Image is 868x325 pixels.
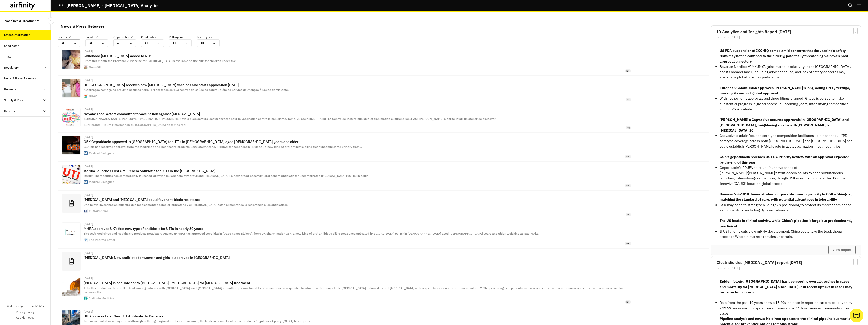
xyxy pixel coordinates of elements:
[58,35,85,39] p: Diseases :
[84,174,370,178] span: Iterum Therapeutics has commercially launched Orlynvah (sulopenem etzadroxil and [MEDICAL_DATA]),...
[169,35,197,39] p: Pathogens :
[16,310,34,314] a: Privacy Policy
[58,133,709,161] a: [DATE]GSK Gepotidacin approved in [GEOGRAPHIC_DATA] for UTIs in [DEMOGRAPHIC_DATA] aged [DEMOGRAP...
[84,281,631,285] p: [MEDICAL_DATA] is non-inferior to [MEDICAL_DATA]-[MEDICAL_DATA] for [MEDICAL_DATA] treatment
[58,249,709,274] a: [DATE][MEDICAL_DATA]: New antibiotic for women and girls is approved in [GEOGRAPHIC_DATA]
[58,274,709,307] a: [DATE][MEDICAL_DATA] is non-inferior to [MEDICAL_DATA]-[MEDICAL_DATA] for [MEDICAL_DATA] treatmen...
[84,319,316,323] span: In a move hailed as a major breakthrough in the fight against antibiotic resistance, the Medicine...
[89,95,97,98] div: BHAZ
[61,22,105,30] div: News & Press Releases
[717,30,856,34] h2: ID Analytics and Insights Report [DATE]
[84,232,539,235] span: The UK’s Medicines and Healthcare products Regulatory Agency (MHRA) has approved gepotidacin (tra...
[625,300,631,304] span: en
[84,256,631,260] p: [MEDICAL_DATA]: New antibiotic for women and girls is approved in [GEOGRAPHIC_DATA]
[84,194,631,197] div: [DATE]
[59,1,159,10] button: [PERSON_NAME] - [MEDICAL_DATA] Analytics
[84,140,631,144] p: GSK Gepotidacin approved in [GEOGRAPHIC_DATA] for UTIs in [DEMOGRAPHIC_DATA] aged [DEMOGRAPHIC_DA...
[84,169,631,173] p: Iterum Launches First Oral Penem Antibiotic for UTIs in the [GEOGRAPHIC_DATA]
[89,210,108,213] div: EL NACIONAL
[720,202,853,213] p: GSK may need to strengthen Shingrix’s positioning to protect its market dominance as competitors,...
[84,165,631,168] div: [DATE]
[84,222,631,226] div: [DATE]
[720,117,849,133] strong: [PERSON_NAME]’s Capvaxive secures approvals in [GEOGRAPHIC_DATA] and [GEOGRAPHIC_DATA], heighteni...
[626,126,631,130] span: fr
[720,165,853,186] p: Gepotidacin’s PDUFA date just four days ahead of [PERSON_NAME]/[PERSON_NAME]'s zoliflodacin point...
[828,246,856,254] button: View Report
[626,213,631,216] span: es
[84,297,88,300] img: cropped-Favicon-Logo-big-e1434924846398-300x300.png
[84,112,631,116] p: Nayala: Local actors committed to vaccination against [MEDICAL_DATA].
[84,59,237,63] span: From this month the Prevenar 20 vaccine for [MEDICAL_DATA] is available on the NIP for children u...
[850,309,863,322] button: Ask our analysts
[58,191,709,219] a: [DATE][MEDICAL_DATA] and [MEDICAL_DATA] could favor antibiotic resistanceUna nueva investigación ...
[16,315,34,320] a: Cookie Policy
[62,136,80,154] img: 295590-gsk-50.jpg
[58,162,709,191] a: [DATE]Iterum Launches First Oral Penem Antibiotic for UTIs in the [GEOGRAPHIC_DATA]Iterum Therape...
[720,300,853,316] p: Data from the past 10 years show a 15.9% increase in reported case rates, driven by a 27.9% incre...
[720,155,850,165] strong: GSK’s gepotidacin receives US FDA Priority Review with an approval expected by the end of this year
[4,33,30,37] div: Latest Information
[84,66,88,69] img: favicon.ico
[4,54,11,59] div: Trials
[717,267,856,270] div: Posted on [DATE]
[62,50,80,69] img: Childhood-pneumococcal-vaccine-added-to-NIP.aspx
[84,94,88,98] img: cropped-bhaz-favicon-270x270.jpg
[89,297,114,300] div: 2 Minute Medicine
[84,83,631,87] p: BH [GEOGRAPHIC_DATA] receives new [MEDICAL_DATA] vaccines and starts application [DATE]
[89,238,115,241] div: The Pharma Letter
[625,242,631,245] span: en
[62,79,80,97] img: vacinacao-infantil.jpg
[720,133,853,149] p: Capvaxive’s adult-focused serotype composition facilitates its broader adult IPD serotype coverag...
[625,155,631,158] span: en
[84,180,88,184] img: favicon.ico
[84,108,631,111] div: [DATE]
[84,286,623,294] span: 1. In this randomized controlled trial, among patients with [MEDICAL_DATA], oral [MEDICAL_DATA] m...
[58,76,709,105] a: [DATE]BH [GEOGRAPHIC_DATA] receives new [MEDICAL_DATA] vaccines and starts application [DATE]A ap...
[84,88,289,92] span: A aplicação começa na próxima segunda-feira (1º) em todos os 153 centros de saúde da capital, alé...
[717,260,856,265] h2: Clostridioides [MEDICAL_DATA] report [DATE]
[5,16,39,26] p: Vaccines & Treatments
[62,108,80,127] img: burkina-faso-Default.png
[141,35,169,39] p: Candidates :
[626,98,631,101] span: pt
[62,223,80,241] img: d5bd9a50-7536-11ed-a3fb-c3ecfd4d7d74-mhra_large.png
[625,69,631,73] span: en
[4,87,16,92] div: Revenue
[852,28,859,34] svg: Bookmark Report
[58,219,709,248] a: [DATE]MHRA approves UK’s first new type of antibiotic for UTIs in nearly 30 yearsThe UK’s Medicin...
[4,76,36,81] div: News & Press Releases
[89,66,101,69] div: NewsGP
[720,64,853,80] p: Bavarian Nordic’s VIMKUNYA gains market exclusivity in the [GEOGRAPHIC_DATA], and its broader lab...
[62,165,80,184] img: 298342-untitled-design-2025-08-21t114937373.jpg
[84,151,88,155] img: favicon.ico
[84,117,496,121] span: BURKINA-NAYALA-SANTE-PLAIDOYER-VACCINATION-PALUDISME Nayala : Les acteurs locaux engagés pour la ...
[58,105,709,133] a: [DATE]Nayala: Local actors committed to vaccination against [MEDICAL_DATA].BURKINA-NAYALA-SANTE-P...
[84,310,631,313] div: [DATE]
[84,252,631,255] div: [DATE]
[720,48,850,64] strong: US FDA suspension of IXCHIQ comes amid concerns that the vaccine’s safety risks may not be confin...
[4,44,19,48] div: Candidates
[58,47,709,76] a: [DATE]Childhood [MEDICAL_DATA] added to NIPFrom this month the Prevenar 20 vaccine for [MEDICAL_D...
[85,35,113,39] p: Location :
[4,65,19,70] div: Regulatory
[84,54,631,58] p: Childhood [MEDICAL_DATA] added to NIP
[720,229,853,239] p: If US funding cuts slow mRNA development, China could take the lead, though access to Western mar...
[852,258,859,265] svg: Bookmark Report
[4,98,24,103] div: Supply & Price
[4,109,15,113] div: Reports
[66,3,159,8] p: [PERSON_NAME] - [MEDICAL_DATA] Analytics
[625,184,631,187] span: en
[84,277,631,280] div: [DATE]
[89,180,114,184] div: Medical Dialogues
[848,1,853,10] button: Search
[84,50,631,53] div: [DATE]
[84,203,288,207] span: Una nueva investigación muestra que medicamentos como el ibuprofeno y el [MEDICAL_DATA] están ali...
[84,314,631,318] p: UK Approves First New UTI Antibiotic In Decades
[84,227,631,231] p: MHRA approves UK’s first new type of antibiotic for UTIs in nearly 30 years
[84,238,88,242] img: faviconV2
[7,303,44,309] p: © Airfinity Limited 2025
[720,86,850,95] strong: European Commission approves [PERSON_NAME]’s long-acting PrEP, Yeztugo, marking its second global...
[720,218,852,228] strong: The US leads in clinical activity, while China’s pipeline is large but predominantly preclinical
[84,209,88,213] img: elnacional-logo-stacked-512x512-1-1.png
[113,35,141,39] p: Organisations :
